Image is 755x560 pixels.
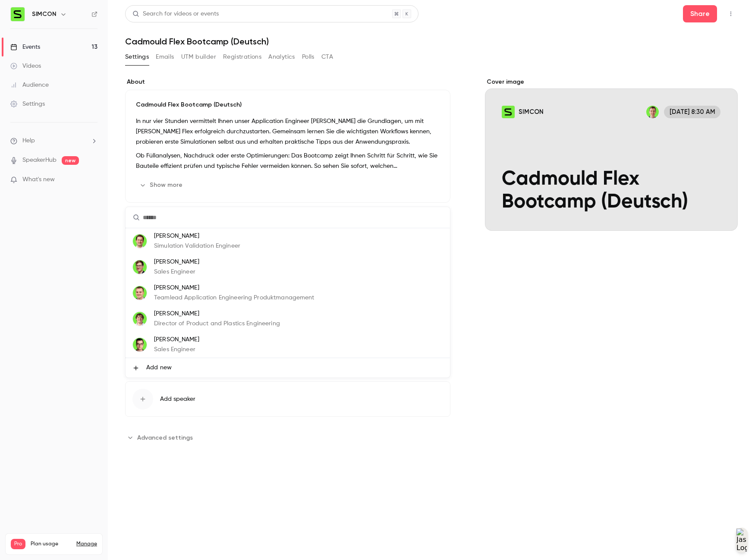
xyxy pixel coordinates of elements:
img: Moritz Conrad [133,260,147,274]
img: Markus Fornoff [133,286,147,300]
p: [PERSON_NAME] [154,309,280,318]
p: [PERSON_NAME] [154,232,240,241]
p: [PERSON_NAME] [154,335,199,344]
img: Franz Becker [133,234,147,248]
p: [PERSON_NAME] [154,258,199,267]
img: Henrik Starch [133,338,147,352]
p: Sales Engineer [154,345,199,354]
p: Teamlead Application Engineering Produktmanagement [154,293,315,302]
span: Add new [146,363,172,372]
p: [PERSON_NAME] [154,283,315,293]
p: Director of Product and Plastics Engineering [154,319,280,328]
p: Simulation Validation Engineer [154,242,240,251]
img: Angela Kriescher [133,312,147,326]
p: Sales Engineer [154,267,199,277]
